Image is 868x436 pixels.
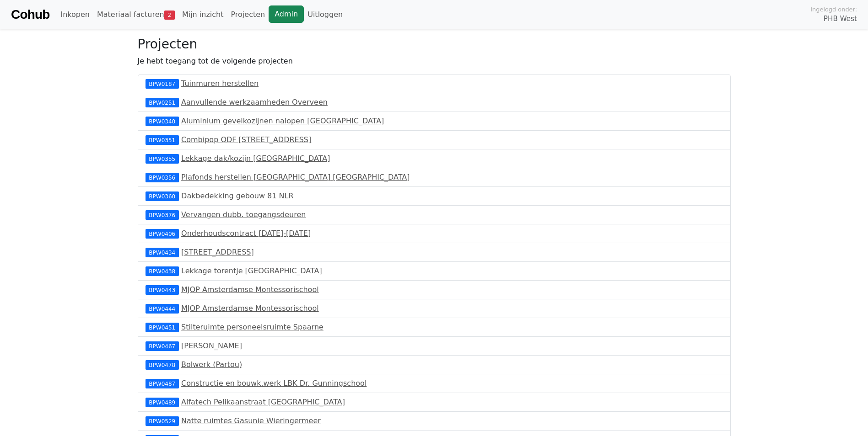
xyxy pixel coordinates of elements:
[146,341,179,351] div: BPW0467
[146,210,179,219] div: BPW0376
[146,79,179,88] div: BPW0187
[181,304,319,313] a: MJOP Amsterdamse Montessorischool
[181,229,311,238] a: Onderhoudscontract [DATE]-[DATE]
[181,323,323,331] a: Stilteruimte personeelsruimte Spaarne
[181,79,259,88] a: Tuinmuren herstellen
[146,416,179,425] div: BPW0529
[181,379,367,388] a: Constructie en bouwk.werk LBK Dr. Gunningschool
[181,117,384,125] a: Aluminium gevelkozijnen nalopen [GEOGRAPHIC_DATA]
[93,5,178,24] a: Materiaal facturen2
[146,173,179,182] div: BPW0356
[181,416,321,425] a: Natte ruimtes Gasunie Wieringermeer
[146,135,179,144] div: BPW0351
[146,360,179,369] div: BPW0478
[181,173,410,181] a: Plafonds herstellen [GEOGRAPHIC_DATA] [GEOGRAPHIC_DATA]
[181,154,330,163] a: Lekkage dak/kozijn [GEOGRAPHIC_DATA]
[146,229,179,238] div: BPW0406
[146,398,179,407] div: BPW0489
[181,248,254,256] a: [STREET_ADDRESS]
[146,98,179,107] div: BPW0251
[146,191,179,201] div: BPW0360
[146,266,179,276] div: BPW0438
[146,304,179,313] div: BPW0444
[269,5,304,23] a: Admin
[181,360,242,369] a: Bolwerk (Partou)
[824,14,857,24] span: PHB West
[57,5,93,24] a: Inkopen
[146,379,179,388] div: BPW0487
[181,266,322,275] a: Lekkage torentje [GEOGRAPHIC_DATA]
[181,210,306,219] a: Vervangen dubb. toegangsdeuren
[146,323,179,332] div: BPW0451
[11,4,49,26] a: Cohub
[181,341,242,350] a: [PERSON_NAME]
[146,285,179,294] div: BPW0443
[146,154,179,163] div: BPW0355
[181,135,311,144] a: Combipop ODF [STREET_ADDRESS]
[138,56,731,67] p: Je hebt toegang tot de volgende projecten
[146,248,179,257] div: BPW0434
[146,117,179,126] div: BPW0340
[164,11,175,20] span: 2
[178,5,227,24] a: Mijn inzicht
[304,5,346,24] a: Uitloggen
[181,191,293,200] a: Dakbedekking gebouw 81 NLR
[138,37,731,52] h3: Projecten
[181,98,328,106] a: Aanvullende werkzaamheden Overveen
[227,5,269,24] a: Projecten
[810,5,857,14] span: Ingelogd onder:
[181,398,345,406] a: Alfatech Pelikaanstraat [GEOGRAPHIC_DATA]
[181,285,319,294] a: MJOP Amsterdamse Montessorischool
